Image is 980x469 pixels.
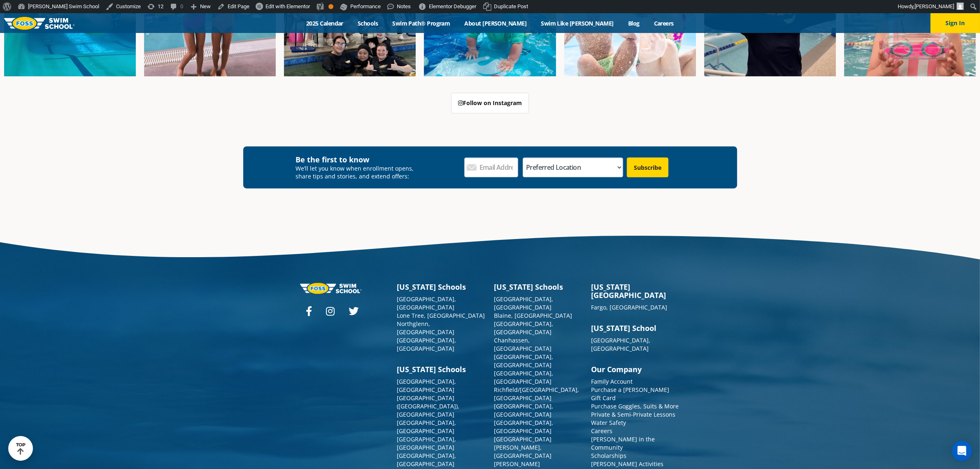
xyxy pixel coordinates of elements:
[621,19,647,27] a: Blog
[591,365,680,373] h3: Our Company
[534,19,621,27] a: Swim Like [PERSON_NAME]
[591,419,626,427] a: Water Safety
[397,283,486,291] h3: [US_STATE] Schools
[457,19,534,27] a: About [PERSON_NAME]
[451,93,529,113] a: Follow on Instagram
[591,336,651,352] a: [GEOGRAPHIC_DATA], [GEOGRAPHIC_DATA]
[952,441,972,461] div: Open Intercom Messenger
[397,394,460,418] a: [GEOGRAPHIC_DATA] ([GEOGRAPHIC_DATA]), [GEOGRAPHIC_DATA]
[494,419,554,435] a: [GEOGRAPHIC_DATA], [GEOGRAPHIC_DATA]
[351,19,385,27] a: Schools
[296,155,420,164] h4: Be the first to know
[591,402,679,410] a: Purchase Goggles, Suits & More
[931,13,980,33] button: Sign In
[591,435,655,451] a: [PERSON_NAME] in the Community
[265,3,310,9] span: Edit with Elementor
[397,320,455,336] a: Northglenn, [GEOGRAPHIC_DATA]
[494,312,573,319] a: Blaine, [GEOGRAPHIC_DATA]
[494,386,580,402] a: Richfield/[GEOGRAPHIC_DATA], [GEOGRAPHIC_DATA]
[647,19,681,27] a: Careers
[494,435,552,460] a: [GEOGRAPHIC_DATA][PERSON_NAME], [GEOGRAPHIC_DATA]
[494,283,583,291] h3: [US_STATE] Schools
[591,410,676,418] a: Private & Semi-Private Lessons
[397,435,456,451] a: [GEOGRAPHIC_DATA], [GEOGRAPHIC_DATA]
[591,303,668,311] a: Fargo, [GEOGRAPHIC_DATA]
[4,17,74,30] img: FOSS Swim School Logo
[300,283,362,294] img: Foss-logo-horizontal-white.svg
[494,336,552,352] a: Chanhassen, [GEOGRAPHIC_DATA]
[591,283,680,299] h3: [US_STATE][GEOGRAPHIC_DATA]
[397,419,456,435] a: [GEOGRAPHIC_DATA], [GEOGRAPHIC_DATA]
[464,157,518,177] input: Email Address
[494,353,554,369] a: [GEOGRAPHIC_DATA], [GEOGRAPHIC_DATA]
[915,3,954,9] span: [PERSON_NAME]
[397,365,486,373] h3: [US_STATE] Schools
[397,378,456,394] a: [GEOGRAPHIC_DATA], [GEOGRAPHIC_DATA]
[591,452,627,460] a: Scholarships
[627,157,668,177] input: Subscribe
[328,4,333,9] div: OK
[296,164,420,180] p: We’ll let you know when enrollment opens, share tips and stories, and extend offers:
[494,295,554,311] a: [GEOGRAPHIC_DATA], [GEOGRAPHIC_DATA]
[397,312,485,319] a: Lone Tree, [GEOGRAPHIC_DATA]
[591,324,680,332] h3: [US_STATE] School
[494,369,554,385] a: [GEOGRAPHIC_DATA], [GEOGRAPHIC_DATA]
[397,336,456,352] a: [GEOGRAPHIC_DATA], [GEOGRAPHIC_DATA]
[385,19,457,27] a: Swim Path® Program
[591,460,664,468] a: [PERSON_NAME] Activities
[494,402,554,418] a: [GEOGRAPHIC_DATA], [GEOGRAPHIC_DATA]
[591,378,633,385] a: Family Account
[397,452,456,468] a: [GEOGRAPHIC_DATA], [GEOGRAPHIC_DATA]
[299,19,351,27] a: 2025 Calendar
[591,386,670,402] a: Purchase a [PERSON_NAME] Gift Card
[591,427,613,435] a: Careers
[16,442,26,455] div: TOP
[397,295,456,311] a: [GEOGRAPHIC_DATA], [GEOGRAPHIC_DATA]
[494,320,554,336] a: [GEOGRAPHIC_DATA], [GEOGRAPHIC_DATA]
